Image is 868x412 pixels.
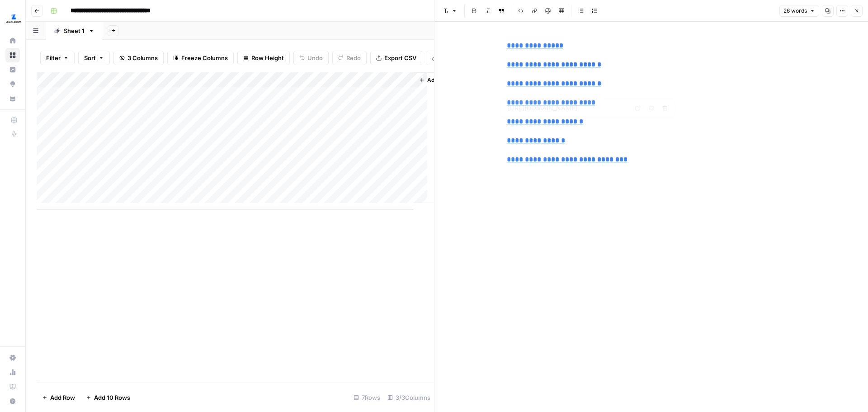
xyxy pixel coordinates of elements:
a: Usage [5,365,20,379]
a: Opportunities [5,77,20,91]
a: Insights [5,62,20,77]
button: 26 words [779,5,819,17]
span: Row Height [251,53,284,62]
button: 3 Columns [113,51,164,65]
a: Browse [5,48,20,62]
span: Add Column [427,76,459,84]
span: Add 10 Rows [94,393,130,402]
span: 3 Columns [127,53,158,62]
button: Help + Support [5,394,20,408]
div: 3/3 Columns [384,390,434,405]
span: Add Row [50,393,75,402]
button: Add Row [37,390,80,405]
button: Row Height [237,51,290,65]
button: Add 10 Rows [80,390,136,405]
div: Sheet 1 [64,26,85,35]
button: Workspace: LegalZoom [5,7,20,30]
span: Redo [346,53,361,62]
img: LegalZoom Logo [5,10,22,27]
button: Redo [332,51,367,65]
a: Learning Hub [5,379,20,394]
button: Undo [293,51,329,65]
span: 26 words [783,7,807,15]
span: Filter [46,53,61,62]
button: Filter [40,51,75,65]
a: Your Data [5,91,20,106]
a: Settings [5,350,20,365]
span: Sort [84,53,96,62]
span: Export CSV [384,53,416,62]
a: Home [5,33,20,48]
button: Freeze Columns [167,51,234,65]
span: Freeze Columns [181,53,228,62]
button: Export CSV [370,51,422,65]
button: Add Column [415,74,462,86]
div: 7 Rows [350,390,384,405]
a: Sheet 1 [46,22,102,40]
span: Undo [307,53,323,62]
button: Sort [78,51,110,65]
